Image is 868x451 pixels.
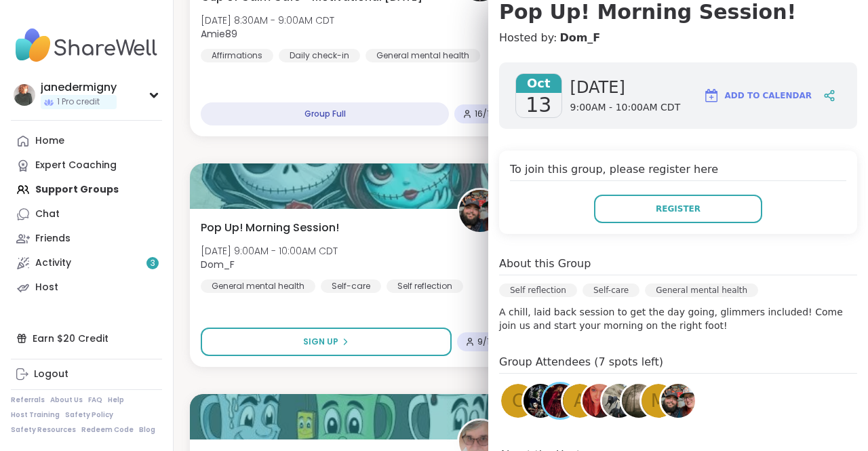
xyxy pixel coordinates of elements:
[201,220,339,236] span: Pop Up! Morning Session!
[35,134,64,148] div: Home
[510,161,846,181] h4: To join this group, please register here
[201,258,235,271] b: Dom_F
[11,275,162,300] a: Host
[50,395,83,405] a: About Us
[11,410,60,420] a: Host Training
[11,251,162,275] a: Activity3
[521,382,559,420] a: mrsperozek43
[201,328,452,356] button: Sign Up
[475,109,495,119] span: 16 / 16
[580,382,618,420] a: Sadiesaid
[81,425,134,435] a: Redeem Code
[570,77,681,98] span: [DATE]
[516,74,561,93] span: Oct
[88,395,102,405] a: FAQ
[594,195,762,223] button: Register
[35,232,71,246] div: Friends
[602,384,636,418] img: Amie89
[574,388,586,414] span: A
[201,102,449,125] div: Group Full
[559,30,600,46] a: Dom_F
[35,256,71,270] div: Activity
[639,382,677,420] a: m
[11,129,162,153] a: Home
[703,87,719,104] img: ShareWell Logomark
[583,384,616,418] img: Sadiesaid
[543,384,577,418] img: lyssa
[151,258,155,269] span: 3
[656,203,701,215] span: Register
[34,368,68,381] div: Logout
[11,326,162,351] div: Earn $20 Credit
[57,96,100,108] span: 1 Pro credit
[459,190,501,232] img: Dom_F
[14,84,35,106] img: janedermigny
[41,80,117,95] div: janedermigny
[659,382,697,420] a: Dom_F
[35,208,60,221] div: Chat
[526,93,551,117] span: 13
[65,410,113,420] a: Safety Policy
[499,382,537,420] a: C
[139,425,155,435] a: Blog
[35,281,58,294] div: Host
[11,425,76,435] a: Safety Resources
[303,336,338,348] span: Sign Up
[387,279,463,293] div: Self reflection
[201,244,338,258] span: [DATE] 9:00AM - 10:00AM CDT
[541,382,579,420] a: lyssa
[600,382,638,420] a: Amie89
[499,30,857,46] h4: Hosted by:
[661,384,695,418] img: Dom_F
[583,283,639,297] div: Self-care
[561,382,599,420] a: A
[11,227,162,251] a: Friends
[477,336,495,347] span: 9 / 16
[11,362,162,387] a: Logout
[499,305,857,332] p: A chill, laid back session to get the day going, glimmers included! Come join us and start your m...
[366,49,480,62] div: General mental health
[499,354,857,374] h4: Group Attendees (7 spots left)
[570,101,681,115] span: 9:00AM - 10:00AM CDT
[499,283,577,297] div: Self reflection
[201,49,273,62] div: Affirmations
[622,384,656,418] img: Rob78_NJ
[201,27,237,41] b: Amie89
[645,283,758,297] div: General mental health
[697,79,818,112] button: Add to Calendar
[11,202,162,227] a: Chat
[620,382,658,420] a: Rob78_NJ
[321,279,381,293] div: Self-care
[499,256,591,272] h4: About this Group
[35,159,117,172] div: Expert Coaching
[651,388,666,414] span: m
[725,90,812,102] span: Add to Calendar
[279,49,360,62] div: Daily check-in
[11,153,162,178] a: Expert Coaching
[11,22,162,69] img: ShareWell Nav Logo
[11,395,45,405] a: Referrals
[524,384,557,418] img: mrsperozek43
[201,279,315,293] div: General mental health
[512,388,524,414] span: C
[201,14,334,27] span: [DATE] 8:30AM - 9:00AM CDT
[108,395,124,405] a: Help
